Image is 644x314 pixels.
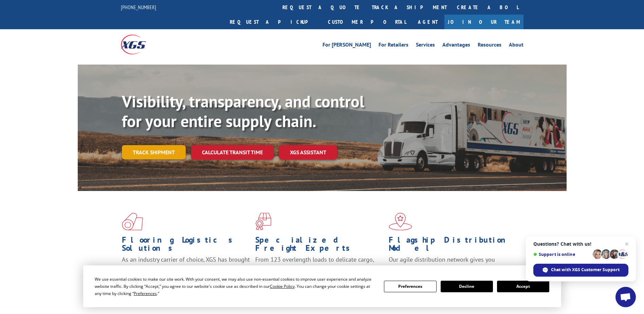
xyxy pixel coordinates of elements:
span: As an industry carrier of choice, XGS has brought innovation and dedication to flooring logistics... [122,256,250,280]
h1: Specialized Freight Experts [255,236,384,256]
div: Chat with XGS Customer Support [533,264,628,277]
a: Calculate transit time [191,145,274,160]
a: Resources [478,42,501,50]
a: Customer Portal [323,15,411,29]
div: We use essential cookies to make our site work. With your consent, we may also use non-essential ... [95,276,376,297]
img: xgs-icon-focused-on-flooring-red [255,213,271,230]
a: Track shipment [122,145,186,159]
h1: Flagship Distribution Model [389,236,517,256]
span: Cookie Policy [270,283,295,289]
a: Services [416,42,435,50]
img: xgs-icon-flagship-distribution-model-red [389,213,412,230]
span: Close chat [623,240,631,248]
p: From 123 overlength loads to delicate cargo, our experienced staff knows the best way to move you... [255,256,384,286]
a: Advantages [442,42,470,50]
a: Join Our Team [444,15,523,29]
button: Preferences [384,281,436,292]
a: For [PERSON_NAME] [323,42,371,50]
a: Agent [411,15,444,29]
span: Chat with XGS Customer Support [551,267,620,273]
b: Visibility, transparency, and control for your entire supply chain. [122,91,364,132]
h1: Flooring Logistics Solutions [122,236,250,256]
a: About [509,42,523,50]
a: Request a pickup [225,15,323,29]
div: Open chat [615,287,636,307]
span: Preferences [134,291,157,296]
button: Decline [441,281,493,292]
span: Questions? Chat with us! [533,241,628,247]
a: XGS ASSISTANT [279,145,337,160]
img: xgs-icon-total-supply-chain-intelligence-red [122,213,143,230]
a: For Retailers [379,42,408,50]
a: [PHONE_NUMBER] [121,4,156,11]
span: Support is online [533,252,590,257]
button: Accept [497,281,549,292]
div: Cookie Consent Prompt [83,265,561,307]
span: Our agile distribution network gives you nationwide inventory management on demand. [389,256,514,272]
